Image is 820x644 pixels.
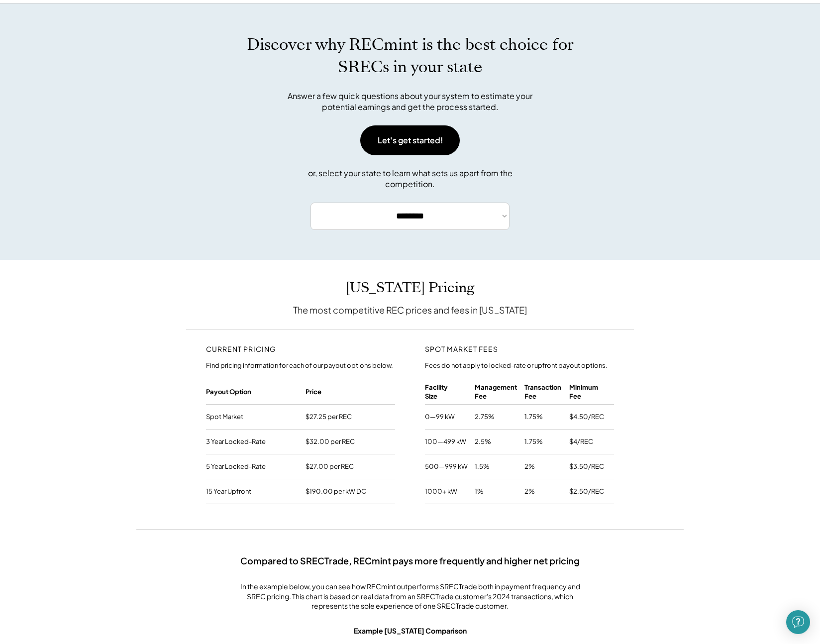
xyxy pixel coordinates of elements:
h2: [US_STATE] Pricing [335,280,485,297]
div: 1.5% [475,459,490,473]
div: Payout Option [206,385,251,399]
div: $190.00 per kW DC [306,484,366,498]
div: 500—999 kW [425,459,468,473]
div: or, select your state to learn what sets us apart from the competition. [286,168,534,190]
div: 15 Year Upfront [206,484,251,498]
div: $4/REC [569,434,593,448]
div: 100—499 kW [425,434,466,448]
div: 0—99 kW [425,410,455,424]
div: Spot Market [206,410,243,424]
div: $4.50/REC [569,410,604,424]
div: In the example below, you can see how RECmint outperforms SRECTrade both in payment frequency and... [236,582,584,611]
div: Compared to SRECTrade, RECmint pays more frequently and higher net pricing [240,554,580,567]
div: 2% [524,484,535,498]
div: Transaction Fee [524,380,561,403]
button: Let's get started! [360,125,460,155]
h3: CURRENT PRICING [206,344,355,353]
h1: Discover why RECmint is the best choice for SRECs in your state [236,33,584,78]
div: Facility Size [425,380,448,403]
div: Example [US_STATE] Comparison [354,626,467,636]
div: $27.25 per REC [306,410,352,424]
div: Fees do not apply to locked-rate or upfront payout options. [425,361,608,370]
div: $27.00 per REC [306,459,354,473]
div: $32.00 per REC [306,434,355,448]
div: $3.50/REC [569,459,604,473]
div: 2.75% [475,410,495,424]
div: Management Fee [475,380,517,403]
div: $2.50/REC [569,484,604,498]
div: Answer a few quick questions about your system to estimate your potential earnings and get the pr... [286,91,534,113]
div: 1.75% [524,434,543,448]
div: The most competitive REC prices and fees in [US_STATE] [293,301,527,323]
h3: SPOT MARKET FEES [425,344,574,353]
div: 2% [524,459,535,473]
div: 1000+ kW [425,484,457,498]
div: Find pricing information for each of our payout options below. [206,361,393,370]
div: 1.75% [524,410,543,424]
div: Open Intercom Messenger [786,610,810,634]
div: 2.5% [475,434,491,448]
div: Minimum Fee [569,380,598,403]
div: 1% [475,484,484,498]
div: 5 Year Locked-Rate [206,459,266,473]
div: Price [306,385,321,399]
div: 3 Year Locked-Rate [206,434,266,448]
